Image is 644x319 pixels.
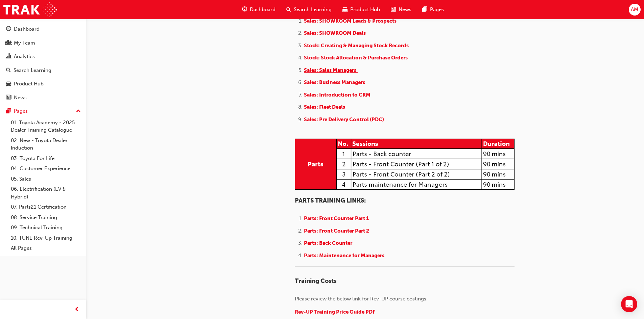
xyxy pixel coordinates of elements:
[304,240,358,246] a: Parts: Back Counter
[14,80,44,88] div: Product Hub
[8,233,84,243] a: 10. TUNE Rev-Up Training
[304,79,365,85] span: Sales: Business Managers
[14,53,35,60] div: Analytics
[3,37,84,49] a: My Team
[350,6,380,14] span: Product Hub
[3,105,84,117] button: Pages
[8,184,84,202] a: 06. Electrification (EV & Hybrid)
[304,30,366,36] span: Sales: SHOWROOM Deals
[8,135,84,153] a: 02. New - Toyota Dealer Induction
[3,64,84,77] a: Search Learning
[304,79,366,85] a: Sales: Business Managers
[14,39,35,47] div: My Team
[237,3,281,17] a: guage-iconDashboard
[304,228,380,234] a: Parts: Front Counter Part 2
[417,3,449,17] a: pages-iconPages
[8,243,84,254] a: All Pages
[8,202,84,212] a: 07. Parts21 Certification
[6,54,11,60] span: chart-icon
[304,67,358,73] a: Sales: Sales Managers
[3,2,57,17] img: Trak
[76,107,81,116] span: up-icon
[8,117,84,135] a: 01. Toyota Academy - 2025 Dealer Training Catalogue
[430,6,444,14] span: Pages
[304,18,397,24] a: Sales: SHOWROOM Leads & Prospects
[6,68,11,74] span: search-icon
[8,174,84,184] a: 05. Sales
[8,212,84,223] a: 08. Service Training
[281,3,337,17] a: search-iconSearch Learning
[629,4,641,16] button: AM
[337,3,385,17] a: car-iconProduct Hub
[6,108,11,114] span: pages-icon
[6,81,11,87] span: car-icon
[242,5,247,14] span: guage-icon
[304,92,372,98] a: Sales: Introduction to CRM
[6,40,11,46] span: people-icon
[294,6,332,14] span: Search Learning
[304,67,356,73] span: Sales: Sales Managers
[3,78,84,90] a: Product Hub
[74,305,79,314] span: prev-icon
[342,5,348,14] span: car-icon
[6,26,11,32] span: guage-icon
[295,277,336,285] span: Training Costs
[8,222,84,233] a: 09. Technical Training
[3,50,84,63] a: Analytics
[304,116,384,123] span: Sales: Pre Delivery Control (PDC)
[304,92,371,98] span: Sales: Introduction to CRM
[3,23,84,35] a: Dashboard
[295,197,366,204] span: PARTS TRAINING LINKS:
[304,240,352,246] span: Parts: Back Counter
[391,5,396,14] span: news-icon
[295,296,428,302] span: Please review the below link for Rev-UP course costings:
[304,43,409,49] a: Stock: Creating & Managing Stock Records
[3,22,84,105] button: DashboardMy TeamAnalyticsSearch LearningProduct HubNews
[304,215,369,221] span: Parts: Front Counter Part 1
[304,30,367,36] a: Sales: SHOWROOM Deals
[304,104,353,110] a: Sales: Fleet Deals ​
[14,107,28,115] div: Pages
[14,25,40,33] div: Dashboard
[385,3,417,17] a: news-iconNews
[250,6,276,14] span: Dashboard
[6,95,11,101] span: news-icon
[3,91,84,104] a: News
[8,153,84,164] a: 03. Toyota For Life
[621,296,637,312] div: Open Intercom Messenger
[304,215,380,221] a: Parts: Front Counter Part 1
[304,252,384,259] span: Parts: Maintenance for Managers
[304,55,408,61] a: Stock: Stock Allocation & Purchase Orders
[304,228,369,234] span: Parts: Front Counter Part 2
[286,5,291,14] span: search-icon
[8,163,84,174] a: 04. Customer Experience
[14,67,51,74] div: Search Learning
[304,252,390,259] a: Parts: Maintenance for Managers
[304,116,385,123] a: Sales: Pre Delivery Control (PDC)
[295,309,375,315] a: Rev-UP Training Price Guide PDF
[399,6,411,14] span: News
[14,94,27,102] div: News
[422,5,427,14] span: pages-icon
[631,6,638,14] span: AM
